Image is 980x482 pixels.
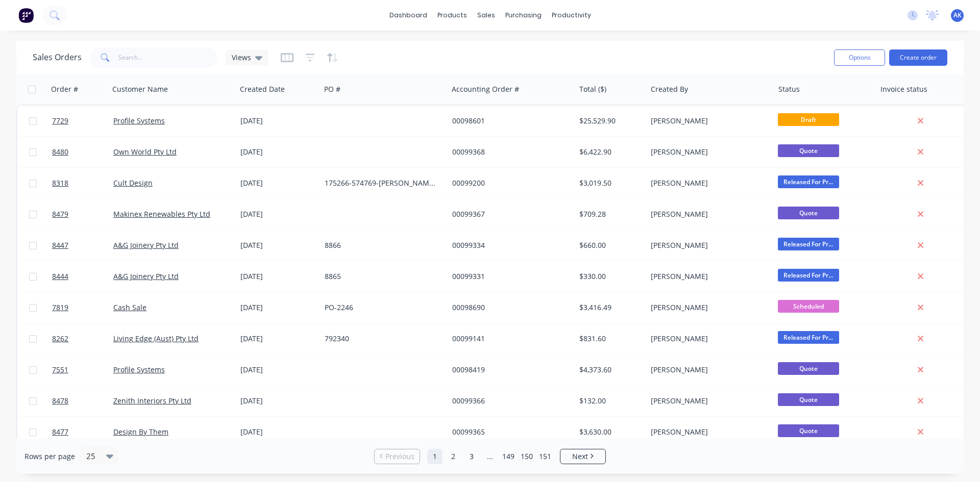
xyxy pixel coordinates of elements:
[579,302,639,313] div: $3,416.49
[651,178,764,188] div: [PERSON_NAME]
[452,147,566,157] div: 00099368
[778,113,839,126] span: Draft
[651,334,764,344] div: [PERSON_NAME]
[778,362,839,375] span: Quote
[651,84,688,94] div: Created By
[385,451,414,462] span: Previous
[452,84,519,94] div: Accounting Order #
[778,84,800,94] div: Status
[52,199,113,230] a: 8479
[113,209,210,219] a: Makinex Renewables Pty Ltd
[427,449,443,464] a: Page 1 is your current page
[52,271,68,282] span: 8444
[113,271,179,281] a: A&G Joinery Pty Ltd
[52,106,113,136] a: 7729
[452,178,566,188] div: 00099200
[118,47,218,68] input: Search...
[113,116,165,125] a: Profile Systems
[579,147,639,157] div: $6,422.90
[113,427,168,437] a: Design By Them
[651,271,764,282] div: [PERSON_NAME]
[579,365,639,375] div: $4,373.60
[240,178,316,188] div: [DATE]
[113,302,146,312] a: Cash Sale
[52,137,113,167] a: 8480
[452,240,566,250] div: 00099334
[778,144,839,157] span: Quote
[651,147,764,157] div: [PERSON_NAME]
[113,240,179,250] a: A&G Joinery Pty Ltd
[560,451,605,462] a: Next page
[113,147,177,157] a: Own World Pty Ltd
[240,84,285,94] div: Created Date
[579,427,639,437] div: $3,630.00
[325,240,438,250] div: 8866
[240,147,316,157] div: [DATE]
[651,116,764,126] div: [PERSON_NAME]
[240,334,316,344] div: [DATE]
[52,116,68,126] span: 7729
[52,209,68,219] span: 8479
[452,365,566,375] div: 00098419
[778,331,839,344] span: Released For Pr...
[52,302,68,313] span: 7819
[482,449,498,464] a: Jump forward
[651,396,764,406] div: [PERSON_NAME]
[52,386,113,416] a: 8478
[446,449,461,464] a: Page 2
[240,427,316,437] div: [DATE]
[324,84,340,94] div: PO #
[579,178,639,188] div: $3,019.50
[651,209,764,219] div: [PERSON_NAME]
[52,427,68,437] span: 8477
[52,323,113,354] a: 8262
[651,302,764,313] div: [PERSON_NAME]
[52,261,113,292] a: 8444
[52,240,68,250] span: 8447
[52,147,68,157] span: 8480
[113,178,153,188] a: Cult Design
[452,302,566,313] div: 00098690
[579,116,639,126] div: $25,529.90
[501,449,516,464] a: Page 149
[232,52,251,63] span: Views
[18,8,34,23] img: Factory
[834,49,885,66] button: Options
[325,302,438,313] div: PO-2246
[889,49,947,66] button: Create order
[880,84,927,94] div: Invoice status
[537,449,553,464] a: Page 151
[240,396,316,406] div: [DATE]
[375,451,420,462] a: Previous page
[325,334,438,344] div: 792340
[432,8,472,23] div: products
[51,84,78,94] div: Order #
[52,292,113,323] a: 7819
[452,427,566,437] div: 00099365
[240,302,316,313] div: [DATE]
[52,396,68,406] span: 8478
[240,116,316,126] div: [DATE]
[113,334,199,343] a: Living Edge (Aust) Pty Ltd
[579,84,606,94] div: Total ($)
[547,8,596,23] div: productivity
[113,396,191,405] a: Zenith Interiors Pty Ltd
[240,209,316,219] div: [DATE]
[778,175,839,188] span: Released For Pr...
[651,427,764,437] div: [PERSON_NAME]
[579,396,639,406] div: $132.00
[33,53,82,62] h1: Sales Orders
[579,271,639,282] div: $330.00
[52,168,113,198] a: 8318
[24,451,75,462] span: Rows per page
[325,178,438,188] div: 175266-574769-[PERSON_NAME] 3
[384,8,432,23] a: dashboard
[370,449,610,464] ul: Pagination
[651,365,764,375] div: [PERSON_NAME]
[452,334,566,344] div: 00099141
[651,240,764,250] div: [PERSON_NAME]
[778,393,839,406] span: Quote
[500,8,547,23] div: purchasing
[113,365,165,374] a: Profile Systems
[240,240,316,250] div: [DATE]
